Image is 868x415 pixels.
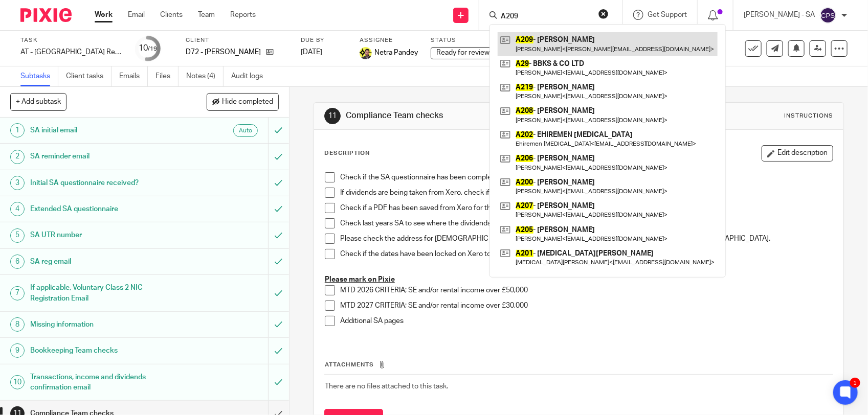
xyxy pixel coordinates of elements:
[30,343,182,358] h1: Bookkeeping Team checks
[340,172,833,182] p: Check if the SA questionnaire has been completed and we have all the relevant documents.
[360,36,418,44] label: Assignee
[20,66,58,86] a: Subtasks
[301,36,347,44] label: Due by
[207,93,279,110] button: Hide completed
[10,286,25,301] div: 7
[30,370,182,396] h1: Transactions, income and dividends confirmation email
[139,42,157,54] div: 10
[10,343,25,358] div: 9
[30,175,182,191] h1: Initial SA questionnaire received?
[436,49,489,56] span: Ready for review
[820,7,836,24] img: svg%3E
[198,10,215,20] a: Team
[301,49,322,56] span: [DATE]
[10,123,25,137] div: 1
[66,66,112,86] a: Client tasks
[30,149,182,164] h1: SA reminder email
[10,202,25,216] div: 4
[95,10,113,20] a: Work
[10,228,25,243] div: 5
[10,255,25,269] div: 6
[325,362,374,367] span: Attachments
[324,149,370,157] p: Description
[648,11,687,18] span: Get Support
[20,47,123,57] div: AT - [GEOGRAPHIC_DATA] Return - PE [DATE]
[10,375,25,389] div: 10
[340,234,833,244] p: Please check the address for [DEMOGRAPHIC_DATA] Taxpayers as they have different tax rates from t...
[500,12,592,21] input: Search
[155,66,179,86] a: Files
[340,285,833,295] p: MTD 2026 CRITERIA; SE and/or rental income over £50,000
[186,66,224,86] a: Notes (4)
[598,9,609,19] button: Clear
[30,254,182,269] h1: SA reg email
[346,110,600,121] h1: Compliance Team checks
[784,112,833,120] div: Instructions
[222,98,273,106] span: Hide completed
[20,8,72,22] img: Pixie
[20,47,123,57] div: AT - SA Return - PE 05-04-2025
[30,123,182,138] h1: SA initial email
[10,150,25,164] div: 2
[128,10,145,20] a: Email
[186,36,288,44] label: Client
[10,93,66,110] button: + Add subtask
[360,47,372,59] img: Netra-New-Starbridge-Yellow.jpg
[340,249,833,259] p: Check if the dates have been locked on Xero to [DATE] or after, in the financial settings.
[762,145,833,162] button: Edit description
[325,276,395,283] u: Please mark on Pixie
[340,316,833,326] p: Additional SA pages
[744,10,815,20] p: [PERSON_NAME] - SA
[324,108,341,124] div: 11
[160,10,183,20] a: Clients
[340,218,833,228] p: Check last years SA to see where the dividends were left off.
[231,66,271,86] a: Audit logs
[10,176,25,190] div: 3
[340,203,833,213] p: Check if a PDF has been saved from Xero for the dividends.
[186,47,261,57] p: D72 - [PERSON_NAME]
[340,188,833,198] p: If dividends are being taken from Xero, check if all transactions up to the [DATE] have been reco...
[30,280,182,306] h1: If applicable, Voluntary Class 2 NIC Registration Email
[325,383,448,390] span: There are no files attached to this task.
[10,317,25,332] div: 8
[148,46,157,52] small: /19
[119,66,148,86] a: Emails
[374,48,418,58] span: Netra Pandey
[30,317,182,332] h1: Missing information
[850,378,860,388] div: 1
[30,227,182,243] h1: SA UTR number
[30,201,182,217] h1: Extended SA questionnaire
[230,10,256,20] a: Reports
[340,301,833,311] p: MTD 2027 CRITERIA; SE and/or rental income over £30,000
[233,124,258,137] div: Auto
[431,36,533,44] label: Status
[20,36,123,44] label: Task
